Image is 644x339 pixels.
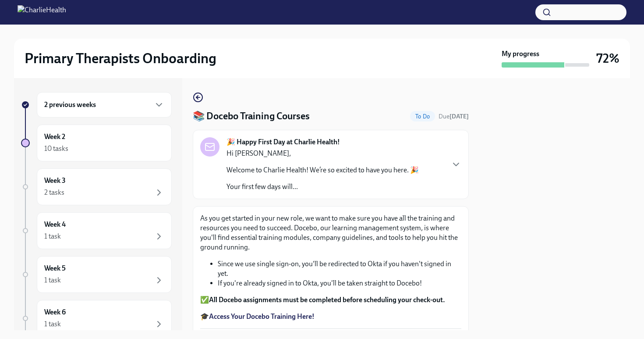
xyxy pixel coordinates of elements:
li: Since we use single sign-on, you'll be redirected to Okta if you haven't signed in yet. [218,259,461,278]
h3: 72% [596,50,619,66]
a: Week 41 task [21,212,172,249]
p: Your first few days will... [226,182,419,192]
p: Hi [PERSON_NAME], [226,149,419,158]
h6: Week 2 [44,132,65,142]
h2: Primary Therapists Onboarding [25,50,216,67]
div: 2 previous weeks [37,92,172,118]
h6: Week 4 [44,220,66,229]
span: Due [439,113,469,120]
img: CharlieHealth [18,5,66,19]
li: If you're already signed in to Okta, you'll be taken straight to Docebo! [218,278,461,288]
h4: 📚 Docebo Training Courses [193,110,310,123]
a: Week 51 task [21,256,172,293]
h6: 2 previous weeks [44,100,96,110]
div: 10 tasks [44,144,68,153]
div: 1 task [44,319,61,329]
p: Welcome to Charlie Health! We’re so excited to have you here. 🎉 [226,165,419,175]
h6: Week 5 [44,264,66,273]
span: August 26th, 2025 09:00 [439,112,469,121]
strong: [DATE] [449,113,469,120]
strong: 🎉 Happy First Day at Charlie Health! [226,137,340,147]
p: As you get started in your new role, we want to make sure you have all the training and resources... [200,214,461,252]
strong: All Docebo assignments must be completed before scheduling your check-out. [209,296,445,304]
p: ✅ [200,295,461,305]
span: To Do [410,113,435,120]
a: Week 32 tasks [21,168,172,205]
h6: Week 3 [44,176,66,186]
a: Access Your Docebo Training Here! [209,312,315,321]
div: 1 task [44,232,61,241]
a: Week 61 task [21,300,172,337]
a: Week 210 tasks [21,125,172,161]
strong: My progress [502,49,539,59]
h6: Week 6 [44,307,66,317]
div: 2 tasks [44,188,64,197]
div: 1 task [44,275,61,285]
p: 🎓 [200,312,461,321]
